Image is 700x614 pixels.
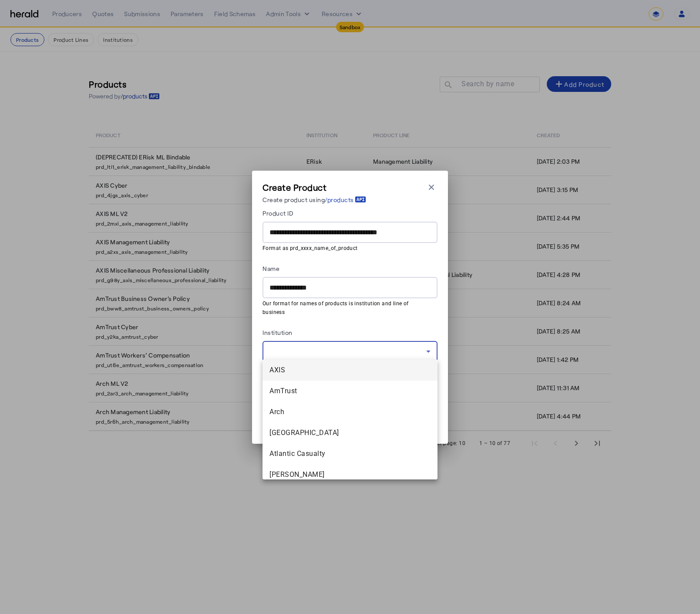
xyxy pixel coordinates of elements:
span: AmTrust [269,386,431,396]
span: AXIS [269,365,431,375]
span: Arch [269,407,431,417]
span: [PERSON_NAME] [269,469,431,480]
span: Atlantic Casualty [269,449,431,459]
span: [GEOGRAPHIC_DATA] [269,428,431,438]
